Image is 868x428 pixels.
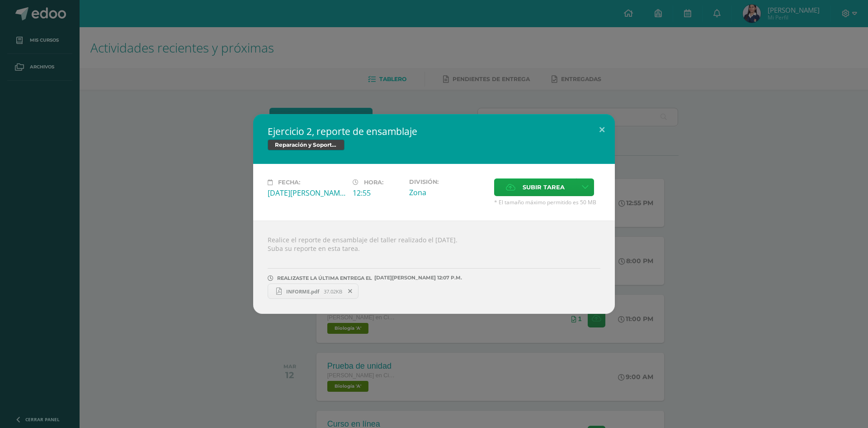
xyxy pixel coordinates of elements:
[494,198,600,206] span: * El tamaño máximo permitido es 50 MB
[268,125,600,138] h2: Ejercicio 2, reporte de ensamblaje
[278,179,300,186] span: Fecha:
[268,139,344,150] span: Reparación y Soporte Técnico
[409,188,487,197] div: Zona
[364,179,383,186] span: Hora:
[253,221,615,314] div: Realice el reporte de ensamblaje del taller realizado el [DATE]. Suba su reporte en esta tarea.
[372,278,462,278] span: [DATE][PERSON_NAME] 12:07 P.M.
[343,286,358,296] span: Remover entrega
[277,275,372,281] span: REALIZASTE LA ÚLTIMA ENTREGA EL
[523,179,565,196] span: Subir tarea
[268,284,359,299] a: INFORME.pdf 37.02KB
[353,188,402,198] div: 12:55
[589,114,615,145] button: Close (Esc)
[282,288,324,295] span: INFORME.pdf
[409,178,487,185] label: División:
[268,188,345,198] div: [DATE][PERSON_NAME]
[324,288,342,295] span: 37.02KB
